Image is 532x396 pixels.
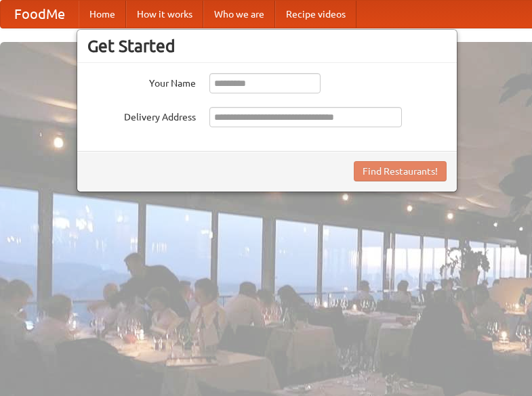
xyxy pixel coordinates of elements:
[1,1,79,28] a: FoodMe
[87,107,196,124] label: Delivery Address
[275,1,356,28] a: Recipe videos
[79,1,126,28] a: Home
[354,161,447,181] button: Find Restaurants!
[87,73,196,90] label: Your Name
[87,36,447,56] h3: Get Started
[126,1,203,28] a: How it works
[203,1,275,28] a: Who we are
